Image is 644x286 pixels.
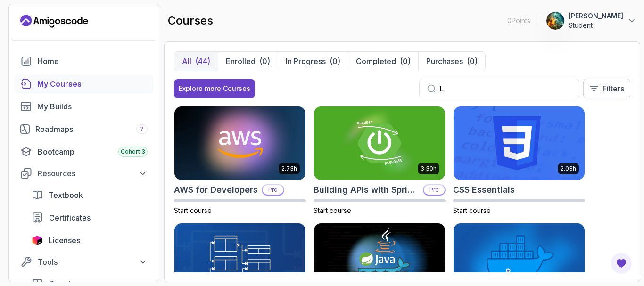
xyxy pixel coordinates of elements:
div: My Courses [37,78,148,90]
span: 7 [140,125,144,133]
p: Purchases [426,56,463,67]
p: All [182,56,191,67]
button: Enrolled(0) [218,52,278,71]
a: Landing page [20,14,88,29]
div: (0) [400,56,411,67]
p: 3.30h [421,165,437,172]
p: Completed [356,56,396,67]
h2: courses [168,13,213,28]
p: 2.73h [281,165,297,172]
img: CSS Essentials card [454,106,585,180]
div: Resources [38,168,148,179]
img: jetbrains icon [32,236,43,245]
p: Filters [603,83,624,94]
button: In Progress(0) [278,52,348,71]
span: Start course [314,206,351,214]
a: courses [15,74,153,93]
p: Pro [424,185,445,195]
span: Licenses [49,235,80,246]
div: Bootcamp [38,146,148,157]
h2: Building APIs with Spring Boot [314,183,419,196]
p: 2.08h [561,165,576,172]
div: Home [38,56,148,67]
span: Cohort 3 [121,148,145,155]
div: Explore more Courses [179,84,250,93]
div: (44) [195,56,210,67]
a: builds [15,97,153,116]
div: Roadmaps [35,123,148,135]
p: [PERSON_NAME] [569,11,623,21]
p: Pro [263,185,283,195]
a: textbook [26,186,153,204]
span: Textbook [49,189,83,201]
a: certificates [26,208,153,227]
img: AWS for Developers card [174,106,305,180]
span: Start course [453,206,491,214]
h2: AWS for Developers [174,183,258,196]
button: Resources [15,165,153,182]
p: Enrolled [226,56,256,67]
span: Certificates [49,212,91,223]
button: user profile image[PERSON_NAME]Student [546,11,636,30]
h2: CSS Essentials [453,183,515,196]
button: Explore more Courses [174,79,255,98]
a: bootcamp [15,142,153,161]
p: Student [569,21,623,30]
button: Filters [583,79,630,98]
div: (0) [259,56,270,67]
span: Start course [174,206,212,214]
button: Tools [15,253,153,270]
img: Building APIs with Spring Boot card [314,106,445,180]
button: Completed(0) [348,52,418,71]
div: (0) [467,56,478,67]
a: licenses [26,231,153,250]
img: user profile image [546,12,564,30]
button: All(44) [174,52,218,71]
input: Search... [439,83,571,94]
div: (0) [330,56,340,67]
p: In Progress [286,56,326,67]
button: Purchases(0) [418,52,485,71]
div: My Builds [37,101,148,112]
a: home [15,52,153,71]
div: Tools [38,256,148,268]
a: roadmaps [15,120,153,139]
p: 0 Points [507,16,530,25]
button: Open Feedback Button [610,252,633,275]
